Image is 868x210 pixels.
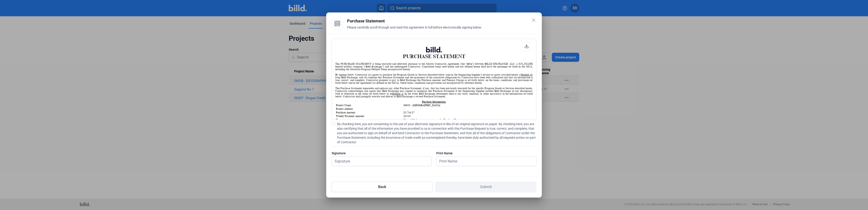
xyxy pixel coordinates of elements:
[403,111,532,114] td: $5,716.57
[335,62,533,71] div: This PURCHASE STATEMENT is being executed and delivered pursuant to the Master Contractor Agreeme...
[403,118,532,121] td: Up to 120 days, commencing on the Purchase Date
[531,17,536,23] mat-icon: close
[347,25,536,35] div: Please carefully scroll through and read this agreement in full before electronically signing below.
[336,111,403,114] td: Purchase Amount:
[403,104,532,107] td: 06938 - [GEOGRAPHIC_DATA]
[335,87,533,98] div: This Purchase Statement supersedes and replaces any other Purchase Statement, if any, that has be...
[336,104,403,107] td: Project Name:
[332,151,432,155] div: Signature
[336,115,403,118] td: Weekly Payment Amount:
[403,115,532,118] td: $53.67
[347,18,536,24] div: Purchase Statement
[336,107,403,110] td: Project Address:
[332,182,433,192] button: Back
[332,157,427,166] input: Signature
[366,65,382,68] i: Billd Exchange
[403,107,532,110] td: ,
[467,62,472,65] i: MCA
[436,157,531,166] input: Print Name
[335,47,533,59] h1: PURCHASE STATEMENT
[435,182,536,192] button: Submit
[335,73,533,84] div: By signing below, Contractor (a) agrees to purchase the Program Goods or Services described below...
[422,100,446,103] u: Purchase Information:
[392,92,403,95] u: Exhibit A
[337,122,536,144] span: By checking here, you are consenting to the use of your electronic signature in lieu of an origin...
[436,151,536,155] div: Print Name
[336,118,403,121] td: Term:
[521,73,532,76] u: Exhibit A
